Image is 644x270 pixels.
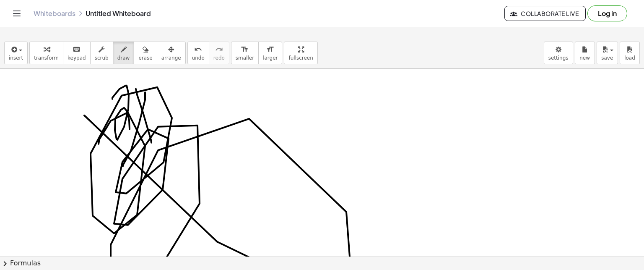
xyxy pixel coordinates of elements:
[10,7,23,20] button: Toggle navigation
[34,9,75,18] a: Whiteboards
[263,55,278,61] span: larger
[95,55,109,61] span: scrub
[187,42,209,64] button: undoundo
[620,42,640,64] button: load
[90,42,113,64] button: scrub
[284,42,317,64] button: fullscreen
[241,45,249,55] i: format_size
[157,42,186,64] button: arrange
[258,42,282,64] button: format_sizelarger
[73,45,80,55] i: keyboard
[575,42,595,64] button: new
[192,55,205,61] span: undo
[544,42,573,64] button: settings
[161,55,181,61] span: arrange
[288,55,313,61] span: fullscreen
[548,55,569,61] span: settings
[138,55,152,61] span: erase
[504,6,586,21] button: Collaborate Live
[68,55,86,61] span: keypad
[266,45,274,55] i: format_size
[63,42,91,64] button: keyboardkeypad
[117,55,130,61] span: draw
[597,42,618,64] button: save
[134,42,157,64] button: erase
[236,55,254,61] span: smaller
[209,42,229,64] button: redoredo
[587,5,627,21] button: Log in
[29,42,63,64] button: transform
[9,55,23,61] span: insert
[4,42,28,64] button: insert
[215,45,223,55] i: redo
[213,55,225,61] span: redo
[34,55,59,61] span: transform
[579,55,590,61] span: new
[601,55,613,61] span: save
[231,42,259,64] button: format_sizesmaller
[194,45,202,55] i: undo
[113,42,135,64] button: draw
[512,10,579,17] span: Collaborate Live
[624,55,635,61] span: load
